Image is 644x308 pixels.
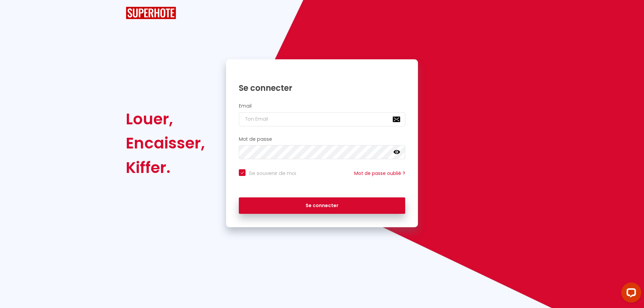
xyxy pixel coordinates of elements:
[239,83,405,93] h1: Se connecter
[126,107,205,131] div: Louer,
[239,136,405,142] h2: Mot de passe
[616,280,644,308] iframe: LiveChat chat widget
[126,131,205,155] div: Encaisser,
[354,170,405,177] a: Mot de passe oublié ?
[126,7,176,19] img: SuperHote logo
[239,112,405,126] input: Ton Email
[239,197,405,214] button: Se connecter
[239,103,405,109] h2: Email
[126,156,205,180] div: Kiffer.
